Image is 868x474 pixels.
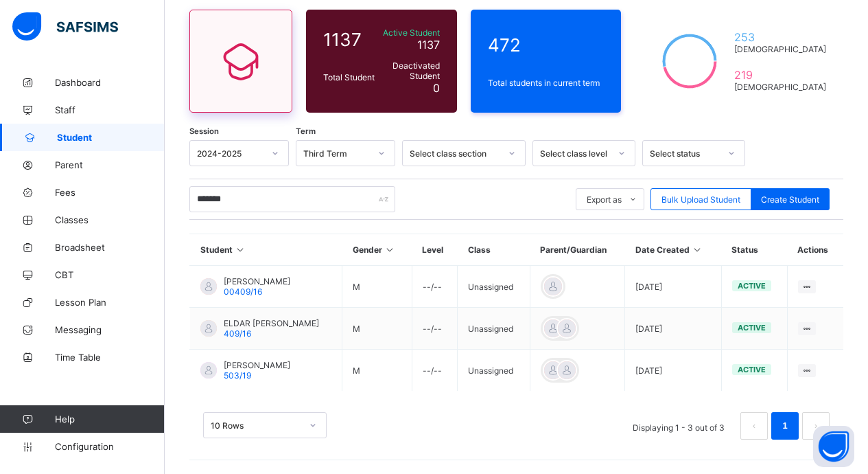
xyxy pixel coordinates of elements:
[412,234,458,266] th: Level
[488,78,605,88] span: Total students in current term
[740,412,768,440] li: 上一页
[55,159,165,170] span: Parent
[224,328,251,339] span: 409/16
[55,104,165,115] span: Staff
[650,148,720,159] div: Select status
[412,308,458,350] td: --/--
[342,234,412,266] th: Gender
[410,148,500,159] div: Select class section
[342,266,412,308] td: M
[55,77,165,88] span: Dashboard
[224,286,262,297] span: 00409/16
[342,308,412,350] td: M
[55,187,165,198] span: Fees
[382,27,440,38] span: Active Student
[197,148,263,159] div: 2024-2025
[55,414,164,425] span: Help
[488,34,605,56] span: 472
[320,69,378,86] div: Total Student
[734,68,826,82] span: 219
[738,365,766,374] span: active
[55,297,165,308] span: Lesson Plan
[57,132,165,143] span: Student
[778,417,791,435] a: 1
[813,426,854,467] button: Open asap
[417,38,440,52] span: 1137
[342,350,412,392] td: M
[382,60,440,81] span: Deactivated Student
[625,266,721,308] td: [DATE]
[721,234,787,266] th: Status
[625,308,721,350] td: [DATE]
[734,82,826,92] span: [DEMOGRAPHIC_DATA]
[189,126,219,136] span: Session
[761,194,819,205] span: Create Student
[738,323,766,332] span: active
[530,234,624,266] th: Parent/Guardian
[625,350,721,392] td: [DATE]
[211,420,301,431] div: 10 Rows
[55,441,164,452] span: Configuration
[224,360,290,370] span: [PERSON_NAME]
[384,245,396,255] i: Sort in Ascending Order
[55,324,165,335] span: Messaging
[224,370,251,381] span: 503/19
[458,266,530,308] td: Unassigned
[625,234,721,266] th: Date Created
[734,44,826,54] span: [DEMOGRAPHIC_DATA]
[412,266,458,308] td: --/--
[622,412,735,440] li: Displaying 1 - 3 out of 3
[433,81,440,95] span: 0
[740,412,768,440] button: prev page
[296,126,316,136] span: Term
[412,350,458,392] td: --/--
[738,281,766,291] span: active
[55,214,165,225] span: Classes
[734,30,826,44] span: 253
[771,412,799,440] li: 1
[224,318,319,328] span: ELDAR [PERSON_NAME]
[303,148,370,159] div: Third Term
[235,245,246,255] i: Sort in Ascending Order
[55,269,165,280] span: CBT
[224,276,290,286] span: [PERSON_NAME]
[55,352,165,363] span: Time Table
[587,194,622,205] span: Export as
[458,308,530,350] td: Unassigned
[55,242,165,253] span: Broadsheet
[190,234,342,266] th: Student
[458,234,530,266] th: Class
[540,148,610,159] div: Select class level
[458,350,530,392] td: Unassigned
[692,245,703,255] i: Sort in Ascending Order
[12,12,118,41] img: safsims
[802,412,830,440] li: 下一页
[787,234,843,266] th: Actions
[802,412,830,440] button: next page
[661,194,740,205] span: Bulk Upload Student
[323,29,375,50] span: 1137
